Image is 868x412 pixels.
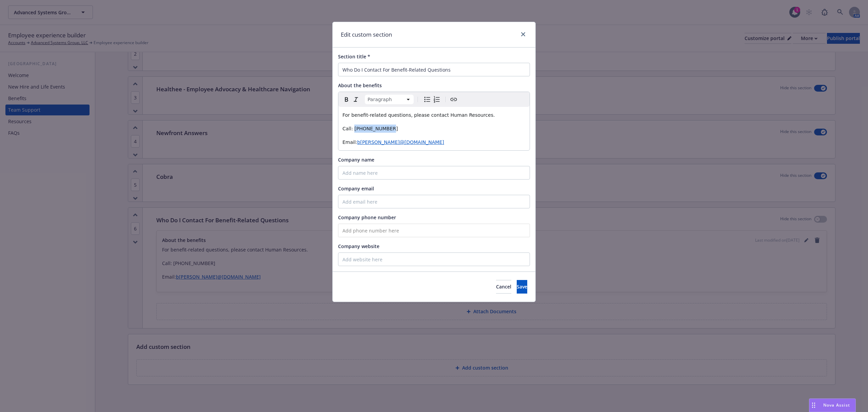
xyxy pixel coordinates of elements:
span: For benefit-related questions, please contact Human Resources. [342,112,495,118]
span: Company website [338,243,379,249]
button: Block type [365,95,414,104]
button: Numbered list [432,95,441,104]
div: Drag to move [809,399,818,412]
span: Company name [338,156,374,163]
input: Add phone number here [338,224,530,237]
input: Add title here [338,63,530,76]
span: Cancel [496,283,511,290]
span: Email: [342,139,357,145]
a: [PERSON_NAME] [360,139,399,145]
span: Company phone number [338,214,396,221]
button: Cancel [496,280,511,294]
input: Add email here [338,195,530,208]
div: editable markdown [338,107,530,150]
span: Save [517,283,527,290]
button: Create link [449,95,458,104]
span: Nova Assist [823,402,850,408]
input: Add name here [338,166,530,180]
button: Save [517,280,527,294]
button: Italic [351,95,361,104]
a: close [519,30,527,38]
span: About the benefits [338,82,382,89]
input: Add website here [338,252,530,266]
a: @[DOMAIN_NAME] [400,139,444,145]
span: Company email [338,185,374,192]
button: Nova Assist [809,398,856,412]
span: Call: [PHONE_NUMBER]​ [342,126,398,131]
a: b [357,139,360,145]
button: Bulleted list [422,95,432,104]
button: Bold [342,95,351,104]
h1: Edit custom section [341,30,392,39]
div: toggle group [422,95,441,104]
span: Section title * [338,53,370,60]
